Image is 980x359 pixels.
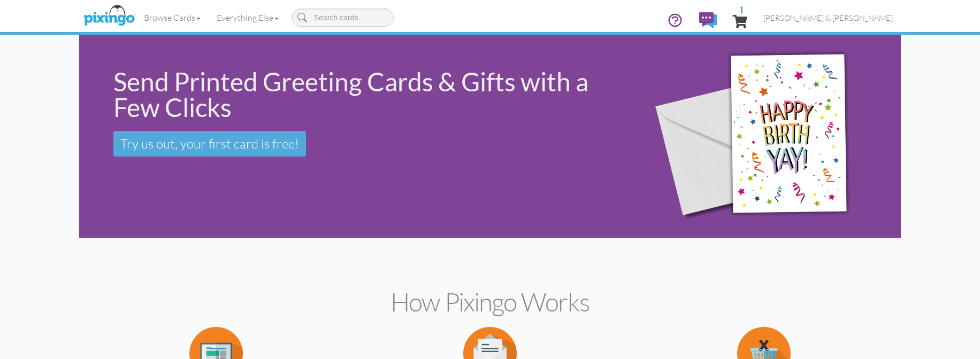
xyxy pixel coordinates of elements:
[120,136,299,152] span: Try us out, your first card is free!
[699,12,717,28] img: comments.svg
[136,4,209,31] a: Browse Cards
[98,288,882,316] h2: How Pixingo works
[636,20,894,253] img: 942c5090-71ba-4bfc-9a92-ca782dcda692.png
[209,4,287,31] a: Everything Else
[113,69,618,120] div: Send Printed Greeting Cards & Gifts with a Few Clicks
[763,13,893,22] span: [PERSON_NAME] & [PERSON_NAME]
[81,3,137,29] img: pixingo logo
[113,131,306,157] a: Try us out, your first card is free!
[739,4,744,14] span: 1
[755,4,901,32] a: [PERSON_NAME] & [PERSON_NAME]
[733,4,747,36] a: 1
[292,9,394,27] input: Search cards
